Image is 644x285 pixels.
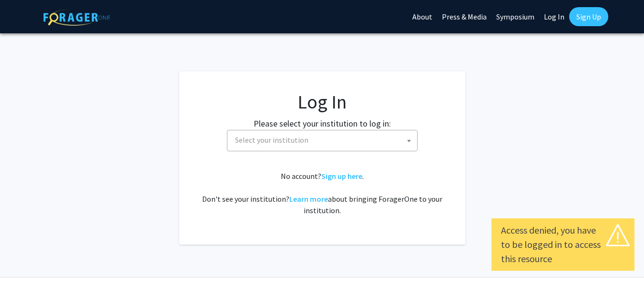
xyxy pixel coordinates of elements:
h1: Log In [198,90,446,113]
div: Access denied, you have to be logged in to access this resource [501,223,625,266]
span: Select your institution [231,130,417,150]
label: Please select your institution to log in: [254,117,391,130]
a: Sign up here [321,171,362,181]
span: Select your institution [235,135,308,145]
a: Learn more about bringing ForagerOne to your institution [289,194,328,204]
div: No account? . Don't see your institution? about bringing ForagerOne to your institution. [198,170,446,216]
img: ForagerOne Logo [43,9,110,26]
a: Sign Up [569,7,608,26]
span: Select your institution [227,130,418,151]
